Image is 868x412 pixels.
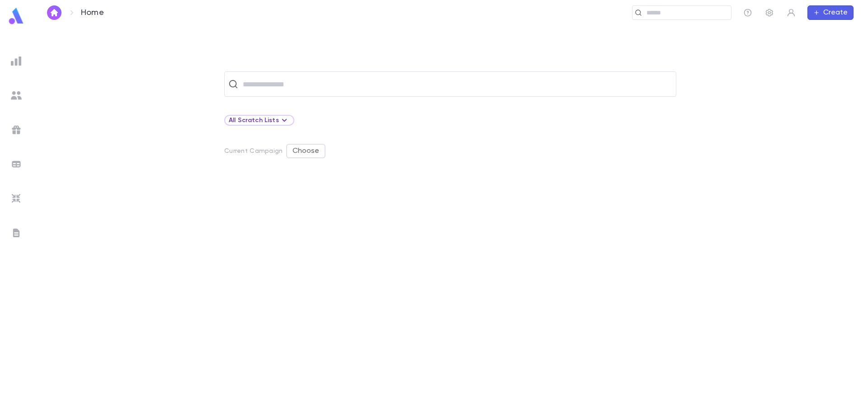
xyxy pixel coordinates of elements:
img: reports_grey.c525e4749d1bce6a11f5fe2a8de1b229.svg [11,56,22,66]
img: students_grey.60c7aba0da46da39d6d829b817ac14fc.svg [11,90,22,101]
button: Choose [286,144,325,158]
button: Create [807,5,854,20]
div: All Scratch Lists [229,115,290,126]
img: campaigns_grey.99e729a5f7ee94e3726e6486bddda8f1.svg [11,124,22,135]
img: logo [7,7,25,25]
img: batches_grey.339ca447c9d9533ef1741baa751efc33.svg [11,159,22,170]
img: letters_grey.7941b92b52307dd3b8a917253454ce1c.svg [11,227,22,238]
div: All Scratch Lists [224,115,294,126]
p: Home [81,8,104,18]
img: home_white.a664292cf8c1dea59945f0da9f25487c.svg [49,9,60,16]
p: Current Campaign [224,147,283,155]
img: imports_grey.530a8a0e642e233f2baf0ef88e8c9fcb.svg [11,193,22,204]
